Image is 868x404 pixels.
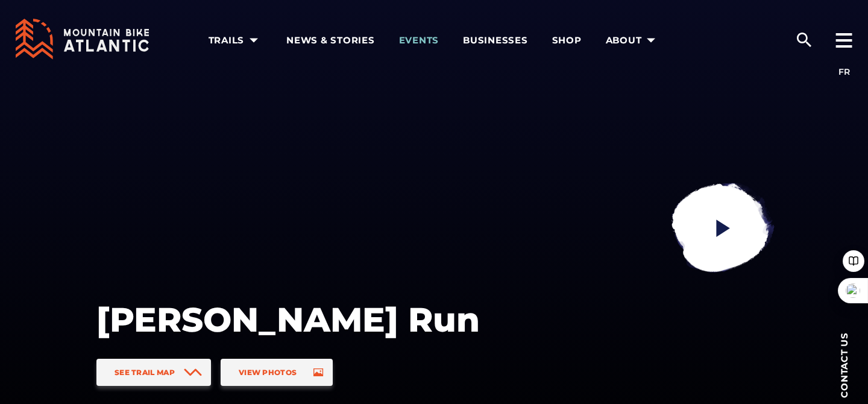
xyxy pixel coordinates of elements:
[838,66,850,77] a: FR
[221,359,333,386] a: View Photos
[794,30,814,49] ion-icon: search
[552,34,582,46] span: Shop
[209,34,263,46] span: Trails
[840,332,849,398] span: Contact us
[239,368,297,377] span: View Photos
[96,359,211,386] a: See Trail Map
[399,34,439,46] span: Events
[712,217,734,239] ion-icon: play
[286,34,375,46] span: News & Stories
[643,32,659,49] ion-icon: arrow dropdown
[96,298,482,341] h1: [PERSON_NAME] Run
[115,368,175,377] span: See Trail Map
[606,34,660,46] span: About
[245,32,262,49] ion-icon: arrow dropdown
[463,34,528,46] span: Businesses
